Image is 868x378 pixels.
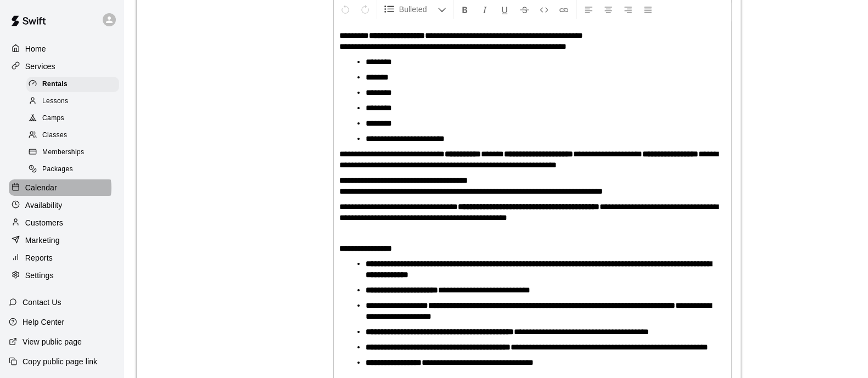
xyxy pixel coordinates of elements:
[23,356,97,367] p: Copy public page link
[25,270,54,281] p: Settings
[26,93,124,110] a: Lessons
[26,111,119,126] div: Camps
[42,79,68,90] span: Rentals
[25,43,46,54] p: Home
[26,145,119,160] div: Memberships
[26,76,124,93] a: Rentals
[9,41,115,57] a: Home
[26,77,119,92] div: Rentals
[26,144,124,161] a: Memberships
[25,200,63,211] p: Availability
[26,128,119,143] div: Classes
[25,61,55,72] p: Services
[25,182,57,193] p: Calendar
[42,113,64,124] span: Camps
[9,58,115,75] a: Services
[26,94,119,109] div: Lessons
[9,232,115,249] a: Marketing
[25,235,60,246] p: Marketing
[26,162,119,177] div: Packages
[9,215,115,231] a: Customers
[9,179,115,196] a: Calendar
[9,267,115,284] a: Settings
[25,252,53,263] p: Reports
[26,110,124,127] a: Camps
[9,250,115,266] a: Reports
[26,127,124,144] a: Classes
[23,297,61,308] p: Contact Us
[42,147,84,158] span: Memberships
[399,4,438,15] span: Bulleted List
[42,130,67,141] span: Classes
[42,96,69,107] span: Lessons
[23,317,64,328] p: Help Center
[25,217,63,228] p: Customers
[42,164,73,175] span: Packages
[23,336,82,347] p: View public page
[9,197,115,213] a: Availability
[26,161,124,178] a: Packages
